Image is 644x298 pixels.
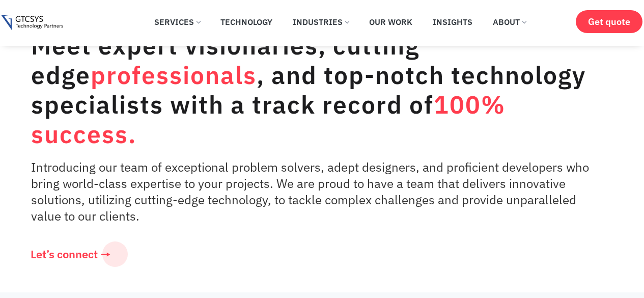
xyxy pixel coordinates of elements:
span: professionals [91,59,257,91]
a: Technology [213,11,280,33]
a: Our Work [361,11,420,33]
a: Services [147,11,208,33]
span: 100% success. [31,89,506,150]
a: Let’s connect [16,241,128,267]
img: Gtcsys logo [1,15,63,31]
a: About [485,11,534,33]
span: Let’s connect [31,249,98,260]
p: Introducing our team of exceptional problem solvers, adept designers, and proficient developers w... [31,159,608,224]
a: Insights [425,11,480,33]
span: Get quote [588,16,630,27]
div: Meet expert visionaries, cutting edge , and top-notch technology specialists with a track record of [31,31,608,149]
a: Get quote [576,10,642,33]
a: Industries [285,11,356,33]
